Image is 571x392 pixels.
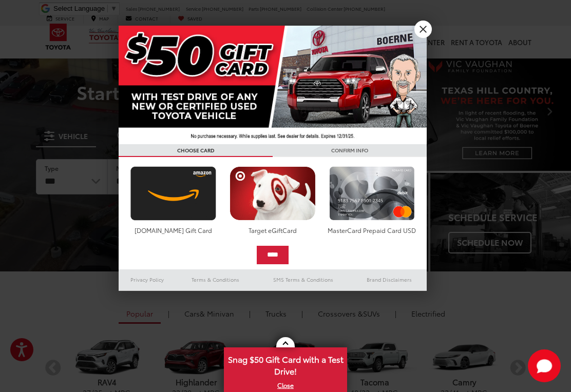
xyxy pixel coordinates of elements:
a: Privacy Policy [119,273,176,286]
img: mastercard.png [327,166,417,221]
a: Terms & Conditions [176,273,255,286]
div: Target eGiftCard [227,226,318,234]
a: SMS Terms & Conditions [255,273,352,286]
img: 42635_top_851395.jpg [119,26,427,144]
a: Brand Disclaimers [352,273,427,286]
svg: Start Chat [528,349,561,382]
h3: CHOOSE CARD [119,144,273,157]
div: MasterCard Prepaid Card USD [327,226,417,234]
h3: CONFIRM INFO [273,144,427,157]
img: amazoncard.png [128,166,219,221]
div: [DOMAIN_NAME] Gift Card [128,226,219,234]
button: Toggle Chat Window [528,349,561,382]
img: targetcard.png [227,166,318,221]
span: Snag $50 Gift Card with a Test Drive! [225,348,346,380]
